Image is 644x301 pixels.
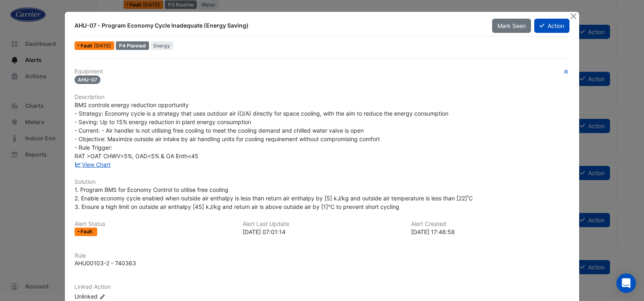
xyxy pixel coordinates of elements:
[81,43,94,48] span: Fault
[534,19,569,33] button: Action
[569,12,578,20] button: Close
[75,292,172,301] div: Unlinked
[75,21,482,30] div: AHU-07 - Program Economy Cycle Inadequate (Energy Saving)
[243,221,401,228] h6: Alert Last Update
[99,294,105,300] fa-icon: Edit Linked Action
[116,41,149,50] div: P4 Planned
[411,228,569,236] div: [DATE] 17:46:58
[75,161,111,168] a: View Chart
[75,186,473,210] span: 1. Program BMS for Economy Control to utilise free cooling 2. Enable economy cycle enabled when o...
[75,221,233,228] h6: Alert Status
[75,94,569,101] h6: Description
[497,22,526,29] span: Mark Seen
[151,41,174,50] span: Energy
[75,284,569,290] h6: Linked Action
[411,221,569,228] h6: Alert Created
[75,101,448,159] span: BMS controls energy reduction opportunity - Strategy: Economy cycle is a strategy that uses outdo...
[75,259,136,267] div: AHU00103-2 - 740363
[616,273,636,293] div: Open Intercom Messenger
[243,228,401,236] div: [DATE] 07:01:14
[81,229,94,234] span: Fault
[75,252,569,259] h6: Rule
[75,75,100,84] span: AHU-07
[492,19,531,33] button: Mark Seen
[75,178,569,185] h6: Solution
[94,43,111,49] span: Mon 11-Aug-2025 07:01 AEST
[75,68,569,75] h6: Equipment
